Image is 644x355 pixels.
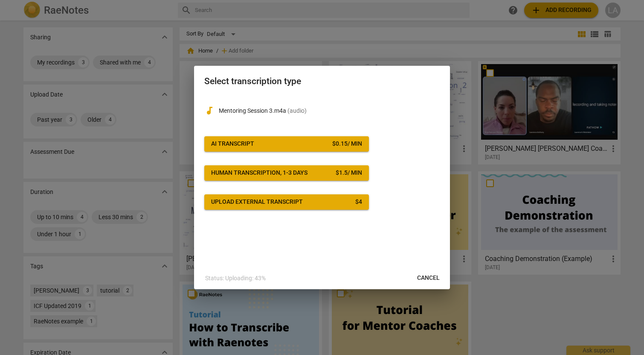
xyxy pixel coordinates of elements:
div: $ 1.5 / min [336,169,362,177]
div: AI Transcript [211,140,254,148]
span: ( audio ) [287,107,307,114]
button: Upload external transcript$4 [204,194,369,210]
p: Mentoring Session 3.m4a(audio) [219,106,440,115]
div: Upload external transcript [211,198,303,206]
h2: Select transcription type [204,76,440,87]
div: Human transcription, 1-3 days [211,169,307,177]
div: $ 0.15 / min [332,140,362,148]
p: Status: Uploading: 43% [205,274,266,283]
button: Human transcription, 1-3 days$1.5/ min [204,165,369,181]
div: $ 4 [355,198,362,206]
button: AI Transcript$0.15/ min [204,136,369,152]
span: Cancel [417,274,440,282]
button: Cancel [410,270,447,286]
span: audiotrack [204,106,215,116]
